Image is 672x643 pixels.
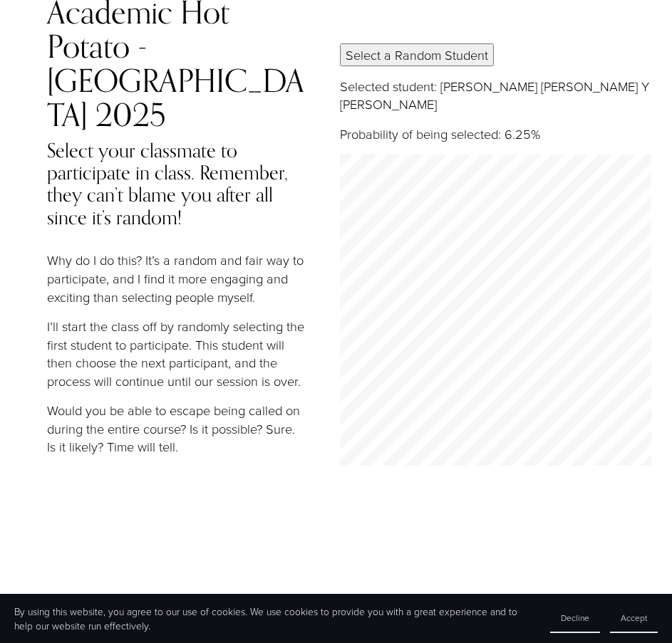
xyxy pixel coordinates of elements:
[340,78,652,114] p: Selected student: [PERSON_NAME] [PERSON_NAME] Y [PERSON_NAME]
[14,605,536,632] p: By using this website, you agree to our use of cookies. We use cookies to provide you with a grea...
[621,612,647,624] span: Accept
[47,251,306,306] p: Why do I do this? It’s a random and fair way to participate, and I find it more engaging and exci...
[47,318,306,390] p: I’ll start the class off by randomly selecting the first student to participate. This student wil...
[47,140,306,229] h4: Select your classmate to participate in class. Remember, they can’t blame you after all since it’...
[561,612,589,624] span: Decline
[340,43,494,66] button: Select a Random Student
[610,604,658,633] button: Accept
[47,402,306,456] p: Would you be able to escape being called on during the entire course? Is it possible? Sure. Is it...
[550,604,600,633] button: Decline
[340,125,652,144] p: Probability of being selected: 6.25%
